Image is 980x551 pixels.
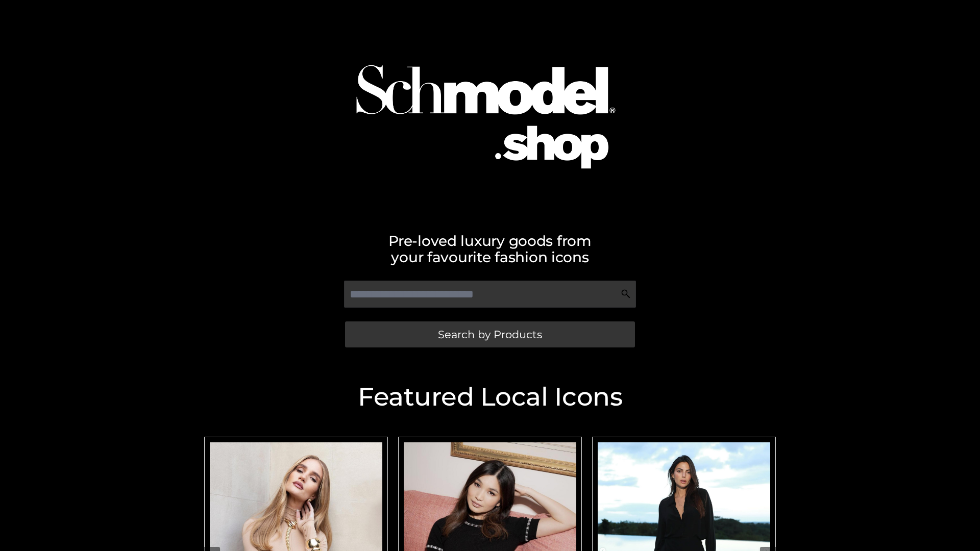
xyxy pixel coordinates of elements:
span: Search by Products [438,329,542,340]
h2: Pre-loved luxury goods from your favourite fashion icons [199,233,781,265]
a: Search by Products [345,321,635,347]
h2: Featured Local Icons​ [199,384,781,410]
img: Search Icon [621,289,631,299]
